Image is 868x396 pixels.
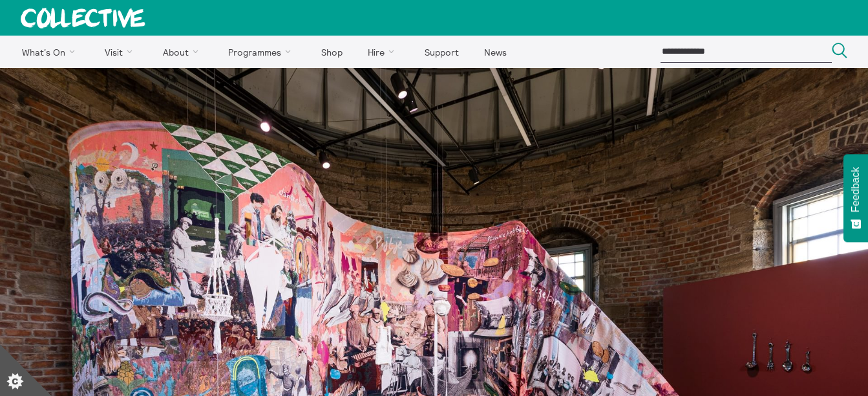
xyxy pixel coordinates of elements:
a: What's On [10,36,91,68]
button: Feedback - Show survey [843,154,868,242]
a: About [151,36,215,68]
a: Shop [310,36,354,68]
a: Hire [357,36,411,68]
a: Support [413,36,470,68]
a: News [472,36,518,68]
a: Visit [94,36,149,68]
span: Feedback [850,167,862,212]
a: Programmes [217,36,308,68]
